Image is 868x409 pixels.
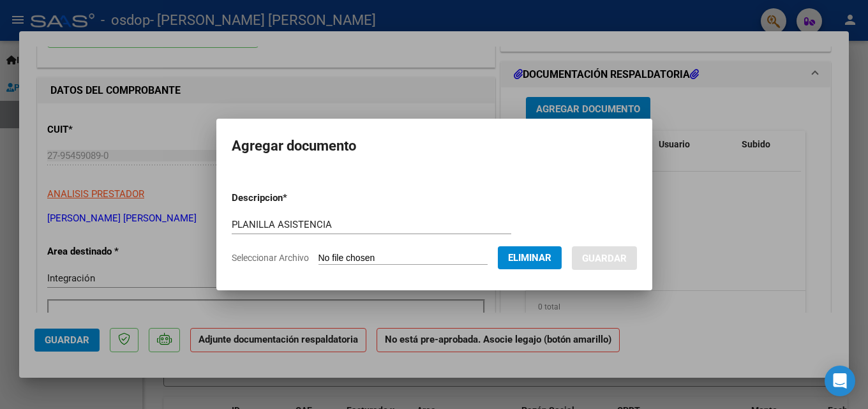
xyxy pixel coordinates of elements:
div: Open Intercom Messenger [825,366,855,396]
h2: Agregar documento [232,134,637,158]
p: Descripcion [232,191,354,205]
span: Eliminar [508,252,551,264]
span: Guardar [582,253,627,264]
span: Seleccionar Archivo [232,253,309,263]
button: Eliminar [498,246,562,269]
button: Guardar [572,246,637,270]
